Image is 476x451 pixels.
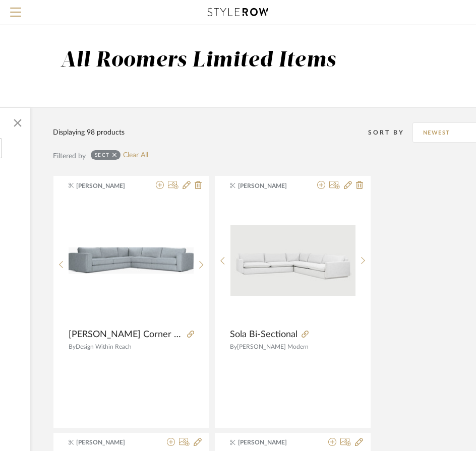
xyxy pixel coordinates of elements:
[76,438,140,447] span: [PERSON_NAME]
[53,151,86,162] div: Filtered by
[76,181,140,190] span: [PERSON_NAME]
[53,127,125,138] div: Displaying 98 products
[230,344,237,350] span: By
[76,344,132,350] span: Design Within Reach
[237,344,309,350] span: [PERSON_NAME] Modern
[8,113,28,133] button: Close
[95,152,110,158] div: sect
[61,48,336,74] div: All Roomers Limited Items
[230,329,297,340] span: Sola Bi-Sectional
[69,247,194,274] img: Reid Corner Sectional
[368,127,412,138] div: Sort By
[238,181,302,190] span: [PERSON_NAME]
[230,225,355,296] img: Sola Bi-Sectional
[238,438,302,447] span: [PERSON_NAME]
[69,329,183,340] span: [PERSON_NAME] Corner Sectional
[123,151,148,160] a: Clear All
[69,344,76,350] span: By
[69,198,194,324] div: 0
